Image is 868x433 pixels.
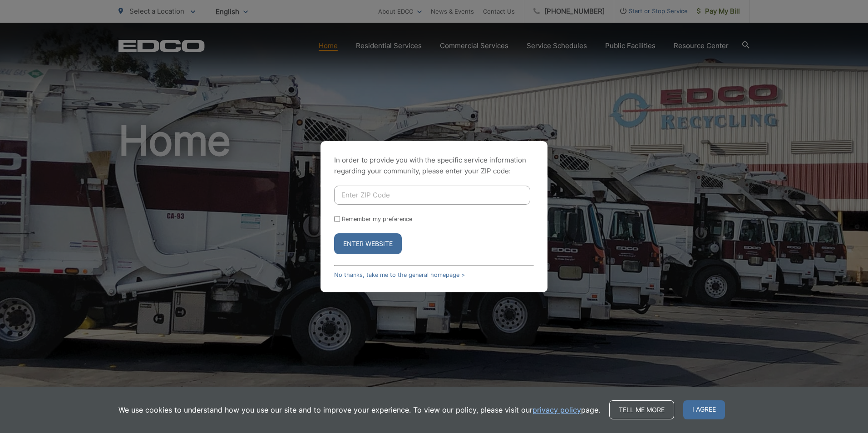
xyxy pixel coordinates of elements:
p: In order to provide you with the specific service information regarding your community, please en... [334,155,534,177]
span: I agree [683,400,725,419]
label: Remember my preference [342,216,412,222]
p: We use cookies to understand how you use our site and to improve your experience. To view our pol... [118,404,600,415]
button: Enter Website [334,233,402,254]
input: Enter ZIP Code [334,186,530,205]
a: No thanks, take me to the general homepage > [334,271,465,278]
a: privacy policy [533,404,581,415]
a: Tell me more [609,400,674,419]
